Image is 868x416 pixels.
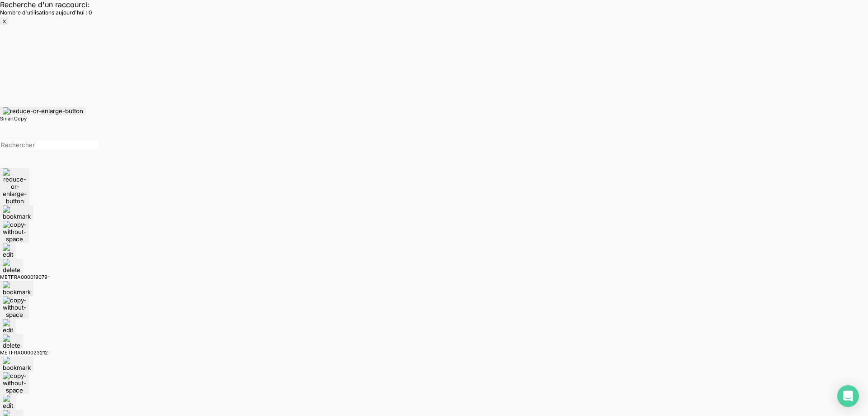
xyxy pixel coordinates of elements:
[3,221,26,243] img: copy-without-space
[3,395,13,409] img: edit
[3,168,27,205] img: reduce-or-enlarge-button
[3,259,20,273] img: delete
[3,357,31,371] img: bookmark
[3,319,13,334] img: edit
[3,296,26,318] img: copy-without-space
[3,244,13,258] img: edit
[3,372,26,394] img: copy-without-space
[3,107,83,115] img: reduce-or-enlarge-button
[3,335,20,349] img: delete
[3,206,31,220] img: bookmark
[3,281,31,296] img: bookmark
[837,385,859,407] div: Open Intercom Messenger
